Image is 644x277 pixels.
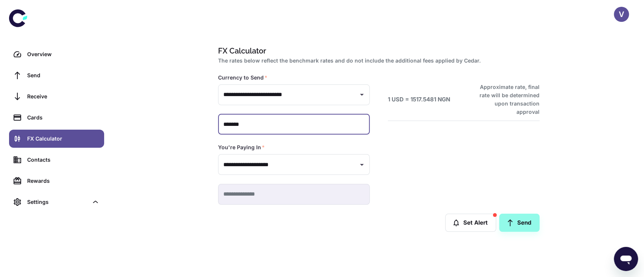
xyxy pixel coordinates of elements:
[9,66,104,84] a: Send
[27,135,100,143] div: FX Calculator
[218,74,267,81] label: Currency to Send
[499,214,539,232] a: Send
[471,83,539,116] h6: Approximate rate, final rate will be determined upon transaction approval
[27,198,88,206] div: Settings
[614,247,638,271] iframe: Button to launch messaging window
[9,130,104,148] a: FX Calculator
[27,113,100,122] div: Cards
[27,50,100,58] div: Overview
[218,45,536,57] h1: FX Calculator
[614,7,629,22] button: V
[9,151,104,169] a: Contacts
[388,95,450,104] h6: 1 USD = 1517.5481 NGN
[218,144,265,151] label: You're Paying In
[357,159,367,170] button: Open
[445,214,496,232] button: Set Alert
[9,193,104,211] div: Settings
[27,177,100,185] div: Rewards
[9,172,104,190] a: Rewards
[27,71,100,80] div: Send
[9,87,104,106] a: Receive
[27,92,100,101] div: Receive
[9,109,104,127] a: Cards
[27,156,100,164] div: Contacts
[9,45,104,63] a: Overview
[357,89,367,100] button: Open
